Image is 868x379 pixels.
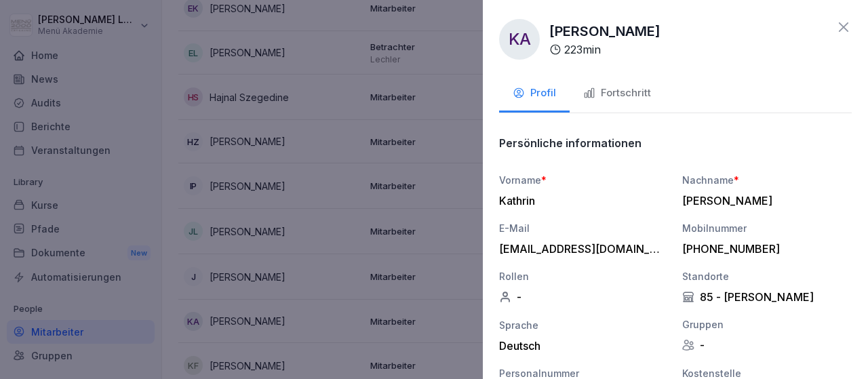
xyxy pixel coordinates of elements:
[682,242,845,256] div: [PHONE_NUMBER]
[499,269,669,283] div: Rollen
[682,269,852,283] div: Standorte
[513,85,556,101] div: Profil
[499,194,662,207] div: Kathrin
[549,21,660,41] p: [PERSON_NAME]
[682,317,852,332] div: Gruppen
[583,85,651,101] div: Fortschritt
[682,173,852,187] div: Nachname
[499,19,540,60] div: KA
[499,290,669,304] div: -
[570,76,665,113] button: Fortschritt
[499,76,570,113] button: Profil
[499,339,669,353] div: Deutsch
[682,290,852,304] div: 85 - [PERSON_NAME]
[564,41,601,58] p: 223 min
[682,221,852,235] div: Mobilnummer
[499,221,669,235] div: E-Mail
[499,173,669,187] div: Vorname
[499,242,662,256] div: [EMAIL_ADDRESS][DOMAIN_NAME]
[682,338,852,352] div: -
[499,318,669,332] div: Sprache
[682,194,845,207] div: [PERSON_NAME]
[499,136,642,150] p: Persönliche informationen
